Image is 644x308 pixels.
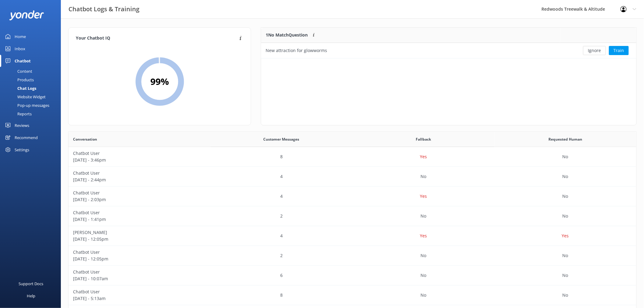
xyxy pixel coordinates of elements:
p: [DATE] - 5:13am [73,295,206,302]
p: Chatbot User [73,170,206,177]
p: [DATE] - 1:41pm [73,216,206,223]
h4: Your Chatbot IQ [76,35,238,42]
span: Customer Messages [264,136,299,142]
a: Reports [4,110,61,118]
img: yonder-white-logo.png [9,10,44,20]
div: Settings [15,144,29,156]
p: No [421,173,426,180]
p: Yes [420,233,427,239]
button: Ignore [583,46,606,55]
p: 4 [280,233,283,239]
p: Chatbot User [73,289,206,295]
span: Requested Human [548,136,582,142]
p: Chatbot User [73,150,206,157]
p: No [562,292,568,299]
div: Products [4,75,34,84]
div: Support Docs [19,278,44,290]
div: Chatbot [15,55,31,67]
p: [DATE] - 12:05pm [73,236,206,243]
button: Train [609,46,629,55]
div: Help [27,290,35,302]
span: Conversation [73,136,97,142]
p: 4 [280,173,283,180]
div: row [261,43,636,58]
p: 4 [280,193,283,200]
h3: Chatbot Logs & Training [68,4,139,14]
span: Fallback [416,136,431,142]
p: [PERSON_NAME] [73,229,206,236]
p: No [562,272,568,279]
p: [DATE] - 2:44pm [73,177,206,183]
p: 8 [280,153,283,160]
h2: 99 % [150,74,169,89]
p: 8 [280,292,283,299]
p: Chatbot User [73,269,206,275]
p: No [421,213,426,219]
p: Yes [420,153,427,160]
div: Website Widget [4,93,46,101]
p: Chatbot User [73,209,206,216]
div: row [68,187,636,206]
div: New attraction for glowworms [266,47,327,54]
p: [DATE] - 10:07am [73,275,206,282]
div: row [68,246,636,266]
p: [DATE] - 3:46pm [73,157,206,163]
div: row [68,226,636,246]
div: Home [15,30,26,43]
div: Chat Logs [4,84,36,93]
p: 2 [280,213,283,219]
div: Reports [4,110,32,118]
a: Products [4,75,61,84]
div: grid [261,43,636,58]
p: No [562,213,568,219]
p: Yes [562,233,569,239]
div: row [68,206,636,226]
div: Recommend [15,131,38,144]
p: [DATE] - 12:05pm [73,256,206,262]
div: row [68,266,636,285]
p: 6 [280,272,283,279]
p: [DATE] - 2:03pm [73,196,206,203]
a: Content [4,67,61,75]
p: Chatbot User [73,190,206,196]
p: No [421,292,426,299]
div: row [68,147,636,167]
p: 1 No Match Question [266,32,308,38]
a: Chat Logs [4,84,61,93]
p: No [562,252,568,259]
p: 2 [280,252,283,259]
p: Chatbot User [73,249,206,256]
div: row [68,285,636,305]
p: No [421,252,426,259]
div: Content [4,67,32,75]
a: Website Widget [4,93,61,101]
div: Reviews [15,119,29,131]
a: Pop-up messages [4,101,61,110]
div: Inbox [15,43,25,55]
p: No [562,153,568,160]
p: No [421,272,426,279]
div: Pop-up messages [4,101,49,110]
p: No [562,173,568,180]
div: row [68,167,636,187]
p: Yes [420,193,427,200]
p: No [562,193,568,200]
